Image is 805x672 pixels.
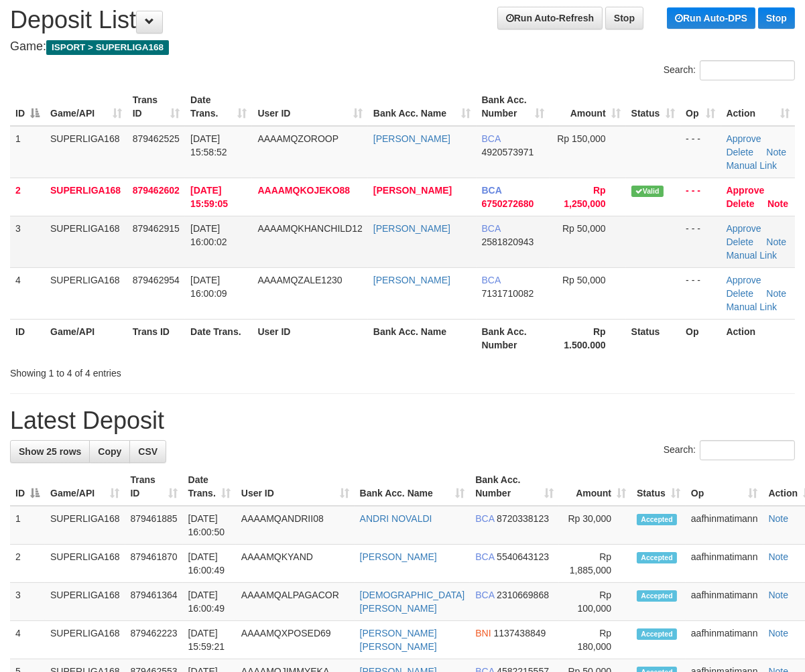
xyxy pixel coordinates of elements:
th: Trans ID [127,319,185,357]
span: Copy 6750272680 to clipboard [482,198,534,209]
span: Copy [98,446,121,457]
a: Delete [727,147,753,157]
th: ID [10,319,45,357]
span: Accepted [637,590,677,602]
td: Rp 180,000 [559,621,631,659]
th: Bank Acc. Number: activate to sort column ascending [477,88,550,126]
span: [DATE] 15:59:05 [190,185,228,209]
td: 3 [10,216,45,267]
span: BCA [475,551,494,562]
span: BCA [475,590,494,600]
a: Stop [758,7,795,29]
td: - - - [680,267,721,319]
span: AAAAMQZALE1230 [257,275,342,285]
span: BCA [482,185,502,196]
span: Copy 2581820943 to clipboard [482,237,534,247]
td: [DATE] 15:59:21 [183,621,236,659]
th: Game/API: activate to sort column ascending [45,88,127,126]
a: Note [769,628,789,639]
span: Rp 150,000 [557,133,605,144]
a: ANDRI NOVALDI [360,513,432,524]
span: Copy 4920573971 to clipboard [482,147,534,157]
td: SUPERLIGA168 [45,267,127,319]
td: SUPERLIGA168 [45,506,125,545]
td: Rp 100,000 [559,583,631,621]
span: [DATE] 15:58:52 [190,133,227,157]
th: Op [680,319,721,357]
th: Bank Acc. Number [477,319,550,357]
span: Rp 50,000 [562,275,606,285]
a: [PERSON_NAME] [373,133,450,144]
span: 879462915 [133,223,180,234]
th: Op: activate to sort column ascending [680,88,721,126]
label: Search: [664,440,795,460]
td: AAAAMQXPOSED69 [236,621,355,659]
span: BCA [482,223,501,234]
td: [DATE] 16:00:49 [183,545,236,583]
a: Manual Link [727,250,778,261]
th: Trans ID: activate to sort column ascending [127,88,185,126]
td: SUPERLIGA168 [45,583,125,621]
td: aafhinmatimann [686,583,763,621]
span: Accepted [637,514,677,525]
td: aafhinmatimann [686,506,763,545]
a: Stop [605,7,643,29]
th: Action: activate to sort column ascending [721,88,795,126]
span: 879462602 [133,185,180,196]
span: 879462954 [133,275,180,285]
td: SUPERLIGA168 [45,178,127,216]
a: Delete [727,237,753,247]
a: Show 25 rows [10,440,90,463]
td: 1 [10,506,45,545]
span: AAAAMQKHANCHILD12 [257,223,362,234]
td: Rp 1,885,000 [559,545,631,583]
a: Note [769,590,789,600]
td: 879461364 [125,583,183,621]
td: [DATE] 16:00:49 [183,583,236,621]
a: Run Auto-Refresh [497,7,603,29]
th: Bank Acc. Name [368,319,477,357]
td: 4 [10,621,45,659]
a: Note [767,198,788,209]
a: [PERSON_NAME] [PERSON_NAME] [360,628,437,652]
span: [DATE] 16:00:09 [190,275,227,299]
a: Approve [727,223,761,234]
a: Delete [727,198,755,209]
td: - - - [680,126,721,178]
span: Rp 50,000 [562,223,606,234]
td: 879461870 [125,545,183,583]
td: - - - [680,178,721,216]
span: Copy 7131710082 to clipboard [482,288,534,299]
th: Date Trans. [185,319,252,357]
a: Manual Link [727,301,778,312]
a: CSV [129,440,166,463]
th: Amount: activate to sort column ascending [550,88,625,126]
span: Copy 1137438849 to clipboard [494,628,546,639]
span: BCA [482,275,501,285]
a: [PERSON_NAME] [360,551,437,562]
label: Search: [664,60,795,80]
span: [DATE] 16:00:02 [190,223,227,247]
td: AAAAMQKYAND [236,545,355,583]
a: Approve [727,275,761,285]
th: Bank Acc. Number: activate to sort column ascending [470,468,559,506]
span: BCA [482,133,501,144]
th: User ID: activate to sort column ascending [252,88,367,126]
span: Valid transaction [631,186,664,197]
th: ID: activate to sort column descending [10,88,45,126]
span: 879462525 [133,133,180,144]
td: aafhinmatimann [686,621,763,659]
div: Showing 1 to 4 of 4 entries [10,361,325,380]
span: Rp 1,250,000 [564,185,605,209]
td: Rp 30,000 [559,506,631,545]
td: 1 [10,126,45,178]
span: Copy 5540643123 to clipboard [497,551,549,562]
a: [PERSON_NAME] [373,275,450,285]
span: BNI [475,628,491,639]
th: Action [721,319,795,357]
td: SUPERLIGA168 [45,621,125,659]
span: Accepted [637,552,677,563]
td: AAAAMQALPAGACOR [236,583,355,621]
th: Game/API [45,319,127,357]
th: Bank Acc. Name: activate to sort column ascending [368,88,477,126]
